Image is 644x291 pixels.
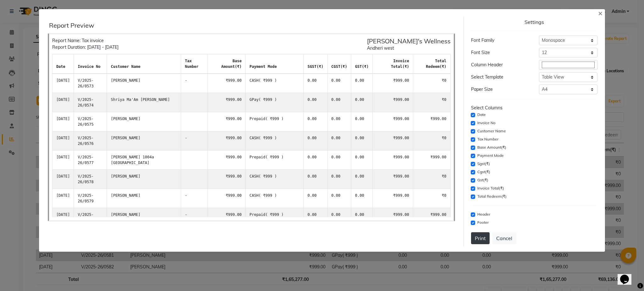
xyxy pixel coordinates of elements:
td: ₹999.00 [208,189,246,208]
td: [DATE] [52,131,74,151]
td: 0.00 [351,74,373,93]
td: [PERSON_NAME] [107,131,181,151]
td: [PERSON_NAME] [107,170,181,189]
td: [DATE] [52,189,74,208]
div: Report Preview [49,22,459,29]
button: Close [593,4,608,22]
td: ₹0 [413,131,450,151]
th: invoice total(₹) [373,54,413,74]
td: 0.00 [303,93,327,112]
td: [PERSON_NAME] [107,189,181,208]
td: CASH( ₹999 ) [246,170,303,189]
td: CASH( ₹999 ) [246,189,303,208]
td: V/2025-26/0578 [74,170,107,189]
div: Report Name: Tax invoice [52,37,119,44]
iframe: chat widget [618,266,638,285]
td: GPay( ₹999 ) [246,93,303,112]
td: 0.00 [327,189,351,208]
td: Prepaid( ₹999 ) [246,208,303,227]
td: 0.00 [351,112,373,131]
button: Print [471,232,490,244]
td: ₹999.00 [373,74,413,93]
td: [DATE] [52,74,74,93]
td: ₹999.00 [413,151,450,170]
td: V/2025-26/0573 [74,74,107,93]
td: ₹999.00 [373,151,413,170]
label: Header [477,211,490,217]
td: 0.00 [327,131,351,151]
td: CASH( ₹999 ) [246,131,303,151]
label: Sgst(₹) [477,161,490,167]
td: - [181,208,208,227]
td: ₹999.00 [208,151,246,170]
td: 0.00 [351,93,373,112]
td: 0.00 [303,208,327,227]
td: Prepaid( ₹999 ) [246,112,303,131]
div: Font Size [466,49,534,56]
td: V/2025-26/0577 [74,151,107,170]
td: [DATE] [52,93,74,112]
td: 0.00 [327,170,351,189]
th: CGST(₹) [327,54,351,74]
td: ₹0 [413,189,450,208]
div: Report Duration: [DATE] - [DATE] [52,44,119,51]
td: [DATE] [52,151,74,170]
td: V/2025-26/0575 [74,112,107,131]
td: ₹999.00 [413,112,450,131]
td: 0.00 [303,189,327,208]
label: Gst(₹) [477,177,488,183]
td: 0.00 [327,208,351,227]
td: ₹999.00 [208,208,246,227]
label: Footer [477,220,489,225]
td: - [181,131,208,151]
td: ₹999.00 [373,131,413,151]
td: V/2025-26/0580 [74,208,107,227]
td: 0.00 [327,112,351,131]
th: payment mode [246,54,303,74]
div: Andheri west [367,45,451,52]
td: 0.00 [303,112,327,131]
td: ₹999.00 [208,74,246,93]
th: GST(₹) [351,54,373,74]
div: Select Template [466,74,534,80]
div: Column Header [466,62,534,68]
label: Tax Number [477,136,498,142]
td: 0.00 [351,189,373,208]
div: Settings [471,19,598,25]
td: [PERSON_NAME] [107,74,181,93]
th: tax number [181,54,208,74]
th: base amount(₹) [208,54,246,74]
td: V/2025-26/0576 [74,131,107,151]
td: ₹999.00 [373,112,413,131]
td: ₹0 [413,93,450,112]
label: Cgst(₹) [477,169,490,175]
label: Customer Name [477,128,506,134]
td: ₹999.00 [208,112,246,131]
td: ₹999.00 [208,131,246,151]
td: 0.00 [351,131,373,151]
td: 0.00 [351,208,373,227]
label: Payment Mode [477,153,504,158]
div: Select Columns [471,105,598,111]
td: V/2025-26/0574 [74,93,107,112]
td: ₹999.00 [208,170,246,189]
td: 0.00 [327,151,351,170]
label: Date [477,112,486,118]
label: Invoice No [477,120,496,126]
h5: [PERSON_NAME]'s Wellness [367,37,451,45]
td: 0.00 [327,93,351,112]
th: customer name [107,54,181,74]
label: Base Amount(₹) [477,145,506,150]
td: ₹999.00 [373,208,413,227]
td: ₹999.00 [373,170,413,189]
th: date [52,54,74,74]
th: invoice no [74,54,107,74]
td: [PERSON_NAME] 1004a [GEOGRAPHIC_DATA] [107,151,181,170]
label: Total Redeem(₹) [477,194,507,199]
td: Shriya Ma'Am [PERSON_NAME] [107,93,181,112]
td: ₹999.00 [373,189,413,208]
td: CASH( ₹999 ) [246,74,303,93]
th: SGST(₹) [303,54,327,74]
td: 0.00 [327,74,351,93]
td: [DATE] [52,112,74,131]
